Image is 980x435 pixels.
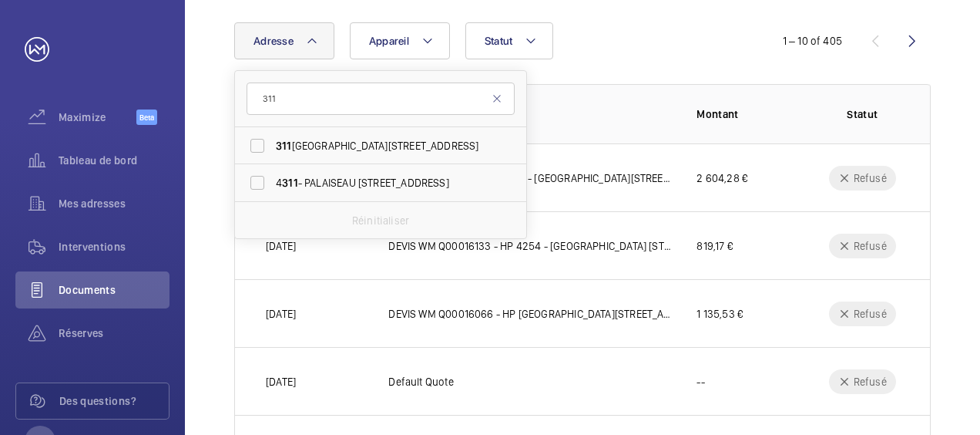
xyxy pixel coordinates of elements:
p: -- [696,374,704,389]
span: [GEOGRAPHIC_DATA][STREET_ADDRESS] [276,138,488,153]
p: DEVIS WM Q00018810 - 4282 - [GEOGRAPHIC_DATA][STREET_ADDRESS] -Remplacement electrocam [388,170,672,186]
span: Des questions? [59,393,169,409]
p: 2 604,28 € [696,170,747,186]
p: Description [388,106,672,122]
p: [DATE] [266,306,296,322]
p: Refusé [854,238,887,254]
input: Trouvez une adresse [247,83,515,115]
p: DEVIS WM Q00016133 - HP 4254 - [GEOGRAPHIC_DATA] [STREET_ADDRESS] - Levée de reserves [388,238,672,254]
p: [DATE] [266,374,296,389]
p: [DATE] [266,238,296,254]
button: Appareil [350,22,450,59]
p: 819,17 € [696,238,732,254]
p: DEVIS WM Q00016066 - HP [GEOGRAPHIC_DATA][STREET_ADDRESS][GEOGRAPHIC_DATA] [388,306,672,322]
span: Statut [485,35,513,47]
p: Refusé [854,170,887,186]
p: Default Quote [388,374,453,389]
span: Adresse [253,35,294,47]
div: 1 – 10 of 405 [783,33,842,49]
p: Refusé [854,374,887,389]
p: Montant [696,106,800,122]
button: Statut [465,22,554,59]
p: Statut [826,106,899,122]
span: Beta [136,110,157,125]
p: Refusé [854,306,887,322]
p: 1 135,53 € [696,306,743,322]
span: Interventions [59,239,169,255]
span: Réserves [59,325,169,341]
span: 311 [282,177,298,189]
span: 4 - PALAISEAU [STREET_ADDRESS] [276,175,488,191]
span: Appareil [369,35,409,47]
span: Mes adresses [59,196,169,211]
span: Documents [59,282,169,298]
span: Maximize [59,110,136,125]
button: Adresse [234,22,334,59]
span: 311 [276,140,292,152]
span: Tableau de bord [59,153,169,168]
p: Réinitialiser [352,213,409,228]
